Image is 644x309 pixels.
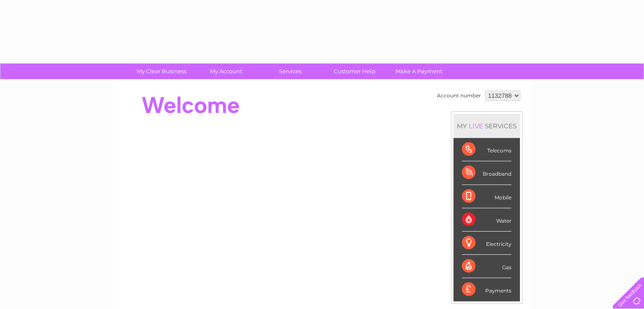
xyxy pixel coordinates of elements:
[462,138,511,161] div: Telecoms
[462,208,511,232] div: Water
[435,88,483,103] td: Account number
[453,114,520,138] div: MY SERVICES
[255,63,325,79] a: Services
[462,232,511,255] div: Electricity
[320,63,390,79] a: Customer Help
[191,63,261,79] a: My Account
[462,255,511,278] div: Gas
[127,63,196,79] a: My Clear Business
[462,161,511,185] div: Broadband
[462,185,511,208] div: Mobile
[384,63,454,79] a: Make A Payment
[462,278,511,301] div: Payments
[467,122,485,130] div: LIVE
